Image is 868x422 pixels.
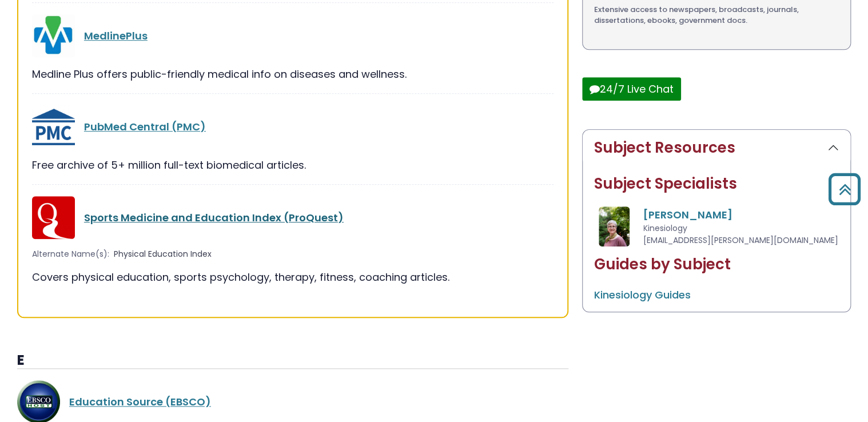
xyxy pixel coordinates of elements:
[643,208,732,222] a: [PERSON_NAME]
[84,29,148,43] a: MedlinePlus
[594,288,691,302] a: Kinesiology Guides
[643,234,838,246] span: [EMAIL_ADDRESS][PERSON_NAME][DOMAIN_NAME]
[32,269,554,285] div: Covers physical education, sports psychology, therapy, fitness, coaching articles.
[599,206,630,246] img: Francene Lewis
[84,120,206,134] a: PubMed Central (PMC)
[32,157,554,173] div: Free archive of 5+ million full-text biomedical articles.
[583,130,850,166] button: Subject Resources
[643,222,687,234] span: Kinesiology
[32,66,554,82] div: Medline Plus offers public-friendly medical info on diseases and wellness.
[17,352,568,369] h3: E
[582,77,681,101] button: 24/7 Live Chat
[69,395,211,409] a: Education Source (EBSCO)
[84,210,344,225] a: Sports Medicine and Education Index (ProQuest)
[594,4,839,26] div: Extensive access to newspapers, broadcasts, journals, dissertations, ebooks, government docs.
[594,256,839,273] h2: Guides by Subject
[824,178,865,200] a: Back to Top
[32,248,109,260] span: Alternate Name(s):
[594,175,839,193] h2: Subject Specialists
[114,248,212,260] span: Physical Education Index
